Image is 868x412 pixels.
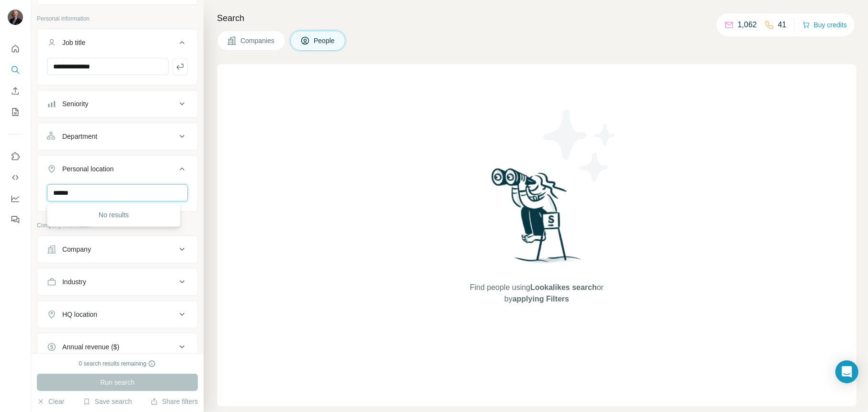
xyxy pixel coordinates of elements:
button: Job title [37,31,197,58]
img: Surfe Illustration - Stars [537,102,623,189]
button: Buy credits [802,18,847,32]
button: Feedback [8,211,23,228]
img: Surfe Illustration - Woman searching with binoculars [487,166,587,272]
p: Company information [37,221,198,230]
span: Find people using or by [460,282,613,305]
button: Save search [83,397,132,406]
div: No results [49,205,178,224]
button: Department [37,125,197,148]
img: Avatar [8,10,23,25]
button: Use Surfe API [8,169,23,186]
p: 1,062 [738,19,757,31]
button: My lists [8,103,23,121]
button: Personal location [37,157,197,184]
button: Clear [37,397,64,406]
button: Quick start [8,40,23,57]
button: Enrich CSV [8,82,23,100]
p: 41 [778,19,787,31]
button: Use Surfe on LinkedIn [8,148,23,165]
div: Industry [62,277,86,287]
button: Dashboard [8,190,23,207]
span: Companies [240,36,275,45]
p: Personal information [37,14,198,23]
button: HQ location [37,303,197,326]
div: Open Intercom Messenger [835,360,858,383]
div: Annual revenue ($) [62,342,119,352]
button: Industry [37,270,197,293]
div: Company [62,245,91,254]
button: Seniority [37,92,197,115]
span: People [314,36,336,45]
div: Department [62,132,97,141]
div: Job title [62,38,85,47]
div: HQ location [62,310,97,319]
div: Seniority [62,99,88,109]
button: Annual revenue ($) [37,335,197,358]
button: Company [37,238,197,261]
span: applying Filters [513,295,569,303]
div: Personal location [62,164,114,174]
button: Search [8,61,23,78]
div: 0 search results remaining [79,359,156,368]
button: Share filters [150,397,198,406]
h4: Search [217,11,857,25]
span: Lookalikes search [530,283,597,291]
